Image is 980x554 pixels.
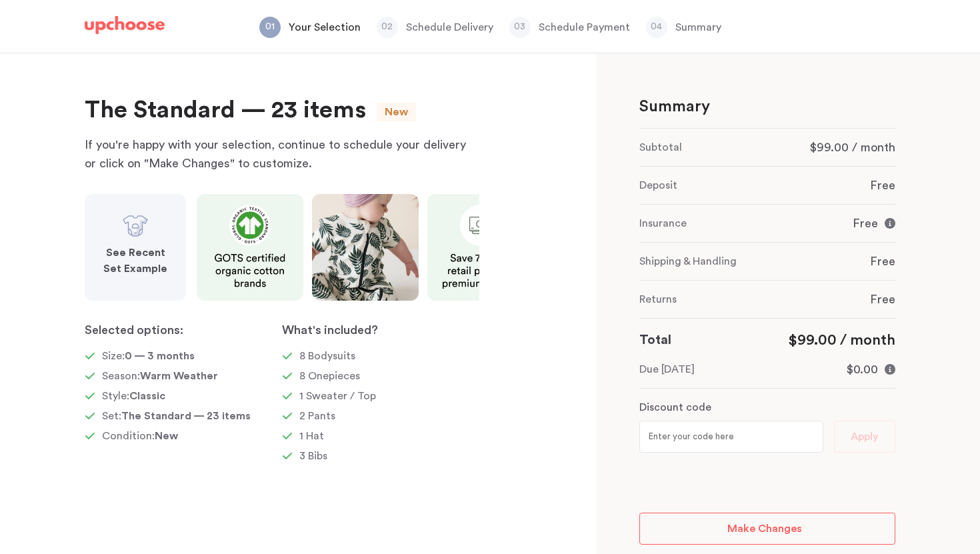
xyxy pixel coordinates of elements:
p: Season: [102,368,218,384]
p: 01 [259,19,281,35]
p: Free [870,253,895,269]
p: Schedule Payment [539,19,630,35]
p: Discount code [639,399,711,415]
button: New [385,105,408,119]
p: What's included? [282,322,479,338]
span: Apply [851,428,879,445]
strong: See Recent Set Example [103,247,167,274]
span: Make Changes [727,523,802,534]
p: Condition: [102,428,178,444]
p: Free [870,177,895,193]
span: New [155,431,178,441]
p: 3 Bibs [299,448,327,464]
img: img3 [427,194,534,301]
p: 8 Onepieces [299,368,360,384]
p: $0.00 [847,361,878,377]
img: img2 [312,194,419,301]
p: 04 [646,19,667,35]
p: Shipping & Handling [639,253,737,269]
p: 2 Pants [299,408,335,424]
img: UpChoose [85,16,165,35]
span: $99.00 / month [810,141,895,153]
p: Returns [639,291,677,307]
span: The Standard — 23 items [121,411,251,421]
p: Your Selection [289,19,361,35]
img: Bodysuit [122,213,149,239]
p: 8 Bodysuits [299,348,355,364]
span: $99.00 / month [788,333,895,347]
span: 0 — 3 months [125,351,195,361]
p: Total [639,329,671,351]
a: UpChoose [85,16,165,41]
span: Warm Weather [140,371,218,381]
p: Summary [675,19,721,35]
p: Selected options: [85,322,282,338]
p: 1 Hat [299,428,324,444]
p: Insurance [639,215,687,231]
button: Apply [834,421,895,453]
span: Classic [129,391,165,401]
p: Size: [102,348,195,364]
p: Subtotal [639,139,682,155]
p: 1 Sweater / Top [299,388,376,404]
div: 0 [639,128,895,479]
p: Due [DATE] [639,361,695,377]
p: Set: [102,408,251,424]
p: Summary [639,96,710,117]
p: Style: [102,388,165,404]
div: The Standard — 23 items [85,96,366,125]
input: Enter your code here [639,421,823,453]
p: Deposit [639,177,677,193]
p: Free [853,215,878,231]
p: 02 [377,19,398,35]
p: Schedule Delivery [406,19,493,35]
p: 03 [509,19,531,35]
span: If you're happy with your selection, continue to schedule your delivery or click on "Make Changes... [85,139,466,169]
p: Free [870,291,895,307]
img: img1 [197,194,303,301]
